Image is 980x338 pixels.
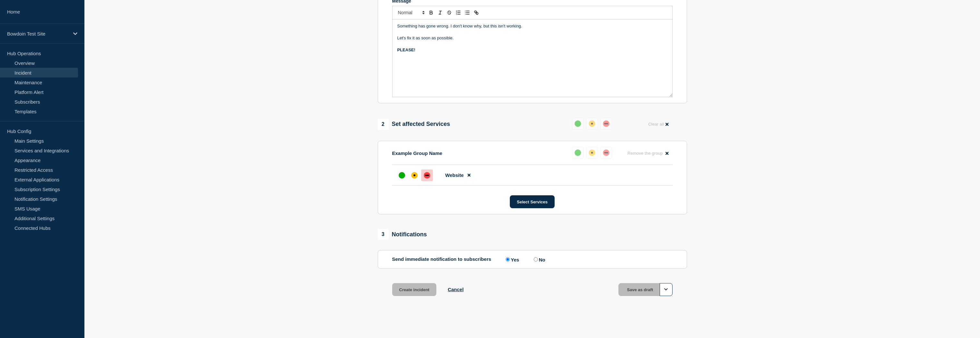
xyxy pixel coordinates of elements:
[472,9,481,16] button: Toggle link
[618,283,673,296] button: Save as draft
[627,151,663,156] span: Remove the group
[463,9,472,16] button: Toggle bulleted list
[586,118,598,129] button: affected
[575,120,581,127] div: up
[534,257,538,261] input: No
[445,172,464,178] span: Website
[7,31,69,36] p: Bowdoin Test Site
[572,118,584,129] button: up
[399,172,405,179] div: up
[378,119,389,130] span: 2
[378,229,427,240] div: Notifications
[510,195,555,208] button: Select Services
[397,35,667,41] p: Let's fix it as soon as possible.
[600,147,612,159] button: down
[392,256,673,262] div: Send immediate notification to subscribers
[532,256,545,262] label: No
[436,9,445,16] button: Toggle italic text
[427,9,436,16] button: Toggle bold text
[392,150,442,156] p: Example Group Name
[448,287,463,292] button: Cancel
[397,47,415,52] strong: PLEASE!
[504,256,519,262] label: Yes
[572,147,584,159] button: up
[445,9,454,16] button: Toggle strikethrough text
[586,147,598,159] button: affected
[454,9,463,16] button: Toggle ordered list
[378,119,450,130] div: Set affected Services
[424,172,430,179] div: down
[393,19,672,97] div: Message
[395,9,427,16] span: Font size
[600,118,612,129] button: down
[506,257,510,261] input: Yes
[411,172,418,179] div: affected
[660,283,673,296] button: Options
[644,118,672,130] button: Clear all
[575,149,581,156] div: up
[624,147,673,159] button: Remove the group
[589,120,595,127] div: affected
[603,149,609,156] div: down
[603,120,609,127] div: down
[378,229,389,240] span: 3
[589,149,595,156] div: affected
[392,283,437,296] button: Create incident
[392,256,491,262] p: Send immediate notification to subscribers
[397,23,667,29] p: Something has gone wrong. I don't know why, but this isn't working.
